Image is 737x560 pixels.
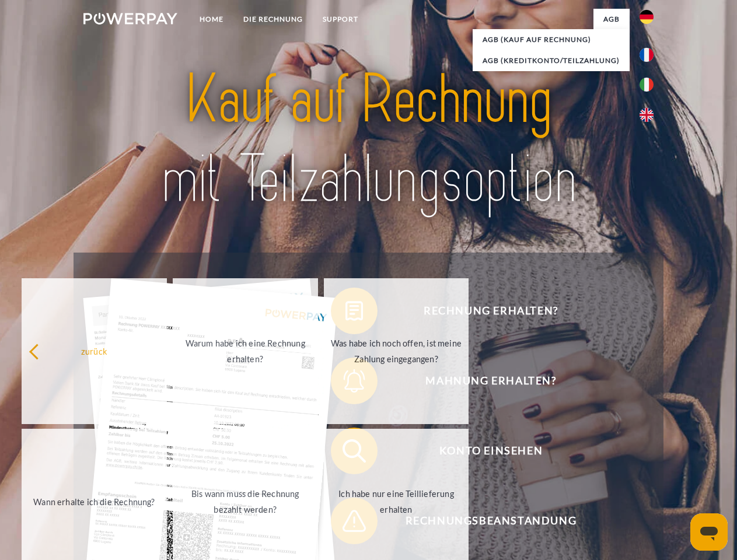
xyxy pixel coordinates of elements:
div: Was habe ich noch offen, ist meine Zahlung eingegangen? [331,335,462,367]
a: SUPPORT [313,9,368,30]
a: Home [190,9,233,30]
img: de [640,10,654,24]
img: logo-powerpay-white.svg [83,13,177,24]
a: DIE RECHNUNG [233,9,313,30]
a: agb [593,9,630,30]
button: Rechnungsbeanstandung [331,498,634,544]
div: Warum habe ich eine Rechnung erhalten? [180,335,311,367]
img: fr [640,48,654,62]
img: title-powerpay_de.svg [111,56,626,223]
a: AGB (Kauf auf Rechnung) [473,29,630,50]
div: Ich habe nur eine Teillieferung erhalten [331,486,462,517]
div: Bis wann muss die Rechnung bezahlt werden? [180,486,311,517]
button: Rechnung erhalten? [331,288,634,334]
div: zurück [29,343,160,359]
img: en [640,108,654,122]
span: Konto einsehen [348,428,634,474]
a: AGB (Kreditkonto/Teilzahlung) [473,50,630,71]
button: Konto einsehen [331,428,634,474]
img: it [640,78,654,92]
iframe: Schaltfläche zum Öffnen des Messaging-Fensters [690,513,728,551]
div: Wann erhalte ich die Rechnung? [29,494,160,509]
button: Mahnung erhalten? [331,358,634,404]
span: Rechnungsbeanstandung [348,498,634,544]
span: Mahnung erhalten? [348,358,634,404]
span: Rechnung erhalten? [348,288,634,334]
a: Was habe ich noch offen, ist meine Zahlung eingegangen? [324,278,469,424]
